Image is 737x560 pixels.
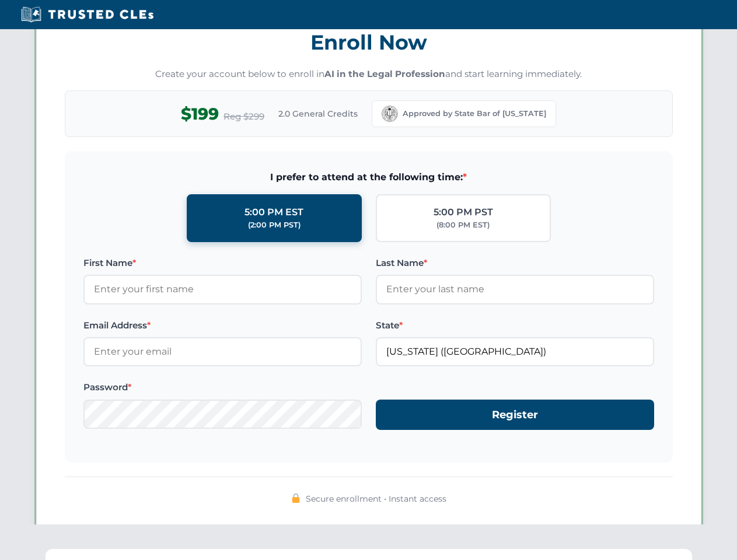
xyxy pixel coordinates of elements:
[181,101,219,127] span: $199
[65,68,673,81] p: Create your account below to enroll in and start learning immediately.
[434,205,493,220] div: 5:00 PM PST
[18,6,157,23] img: Trusted CLEs
[324,68,445,79] strong: AI in the Legal Profession
[376,337,654,366] input: California (CA)
[278,107,358,120] span: 2.0 General Credits
[306,492,446,505] span: Secure enrollment • Instant access
[403,108,546,120] span: Approved by State Bar of [US_STATE]
[83,380,362,394] label: Password
[291,494,301,503] img: 🔒
[223,110,264,124] span: Reg $299
[83,318,362,332] label: Email Address
[65,24,673,61] h3: Enroll Now
[436,219,490,231] div: (8:00 PM EST)
[83,275,362,304] input: Enter your first name
[376,275,654,304] input: Enter your last name
[83,170,654,185] span: I prefer to attend at the following time:
[376,256,654,270] label: Last Name
[382,106,398,122] img: California Bar
[83,337,362,366] input: Enter your email
[376,318,654,332] label: State
[376,400,654,430] button: Register
[248,219,301,231] div: (2:00 PM PST)
[244,205,303,220] div: 5:00 PM EST
[83,256,362,270] label: First Name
